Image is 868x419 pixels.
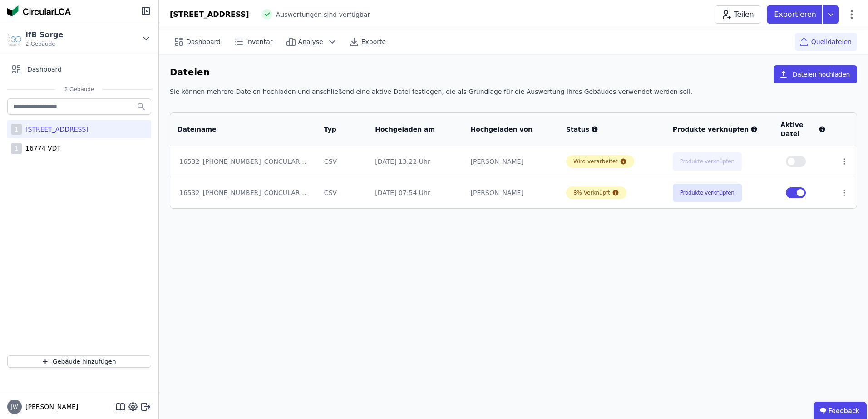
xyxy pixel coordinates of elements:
div: 1 [11,143,22,154]
div: Wird verarbeitet [573,158,618,165]
span: Quelldateien [811,37,852,46]
div: 8% Verknüpft [573,189,610,196]
img: IfB Sorge [7,31,22,46]
div: Produkte verknüpfen [673,125,766,134]
span: Analyse [298,37,323,46]
div: [STREET_ADDRESS] [170,9,249,20]
h6: Dateien [170,65,210,80]
span: 2 Gebäude [55,86,104,93]
div: Hochgeladen von [471,125,541,134]
div: CSV [324,157,360,166]
div: [PERSON_NAME] [471,157,552,166]
div: [DATE] 13:22 Uhr [375,157,456,166]
button: Dateien hochladen [774,65,857,83]
div: Sie können mehrere Dateien hochladen und anschließend eine aktive Datei festlegen, die als Grundl... [170,87,857,103]
span: Dashboard [186,37,221,46]
span: 2 Gebäude [25,40,63,48]
div: [PERSON_NAME] [471,188,552,197]
span: Exporte [361,37,386,46]
div: [DATE] 07:54 Uhr [375,188,456,197]
div: Status [566,125,658,134]
div: 16774 VDT [22,144,61,153]
div: Dateiname [178,125,298,134]
p: Exportieren [774,9,818,20]
img: Concular [7,5,71,16]
div: CSV [324,188,360,197]
div: [STREET_ADDRESS] [22,125,89,134]
button: Produkte verknüpfen [673,152,742,171]
div: Hochgeladen am [375,125,445,134]
span: Dashboard [27,65,62,74]
div: 16532_[PHONE_NUMBER]_CONCULAR Massen(3).xlsx [179,157,308,166]
span: Inventar [246,37,273,46]
button: Produkte verknüpfen [673,184,742,202]
span: JW [11,404,18,409]
div: IfB Sorge [25,29,63,40]
div: Aktive Datei [780,120,826,138]
div: 1 [11,124,22,135]
span: Auswertungen sind verfügbar [276,10,370,19]
button: Teilen [715,5,761,24]
button: Gebäude hinzufügen [7,355,151,368]
span: [PERSON_NAME] [22,402,78,411]
div: Typ [324,125,350,134]
div: 16532_[PHONE_NUMBER]_CONCULAR Massen(2).xlsx [179,188,308,197]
